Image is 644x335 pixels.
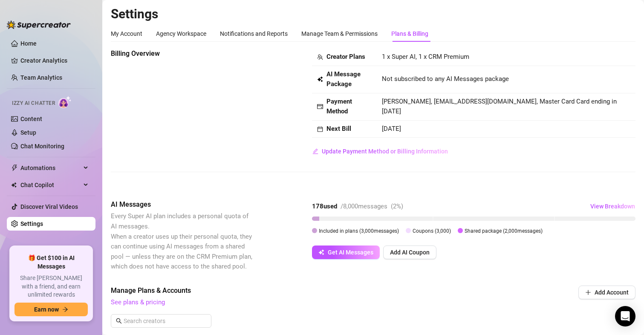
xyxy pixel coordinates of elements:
span: / 8,000 messages [341,202,387,210]
span: Every Super AI plan includes a personal quota of AI messages. When a creator uses up their person... [111,212,252,270]
span: Automations [20,161,81,175]
span: Add AI Coupon [390,249,430,256]
span: search [116,318,122,324]
span: Shared package ( 2,000 messages) [465,228,543,234]
span: Billing Overview [111,49,254,59]
button: Add AI Coupon [383,245,436,259]
span: Add Account [595,289,629,296]
button: View Breakdown [590,199,635,213]
span: Izzy AI Chatter [12,99,55,107]
img: Chat Copilot [11,182,17,188]
span: Share [PERSON_NAME] with a friend, and earn unlimited rewards [14,274,88,299]
a: See plans & pricing [111,298,165,306]
a: Creator Analytics [20,54,89,67]
img: logo-BBDzfeDw.svg [7,20,71,29]
span: Earn now [34,306,59,313]
span: Get AI Messages [328,249,373,256]
span: plus [585,289,591,295]
button: Get AI Messages [312,245,380,259]
a: Settings [20,220,43,227]
span: edit [312,148,318,154]
span: Included in plans ( 3,000 messages) [319,228,399,234]
strong: Payment Method [326,98,352,116]
a: Home [20,40,37,47]
strong: Creator Plans [326,53,365,61]
a: Setup [20,129,36,136]
span: [PERSON_NAME], [EMAIL_ADDRESS][DOMAIN_NAME], Master Card Card ending in [DATE] [382,98,617,116]
span: ( 2 %) [391,202,403,210]
a: Discover Viral Videos [20,203,78,210]
span: Manage Plans & Accounts [111,286,520,296]
div: Manage Team & Permissions [301,29,378,38]
span: thunderbolt [11,165,18,171]
span: 1 x Super AI, 1 x CRM Premium [382,53,469,61]
span: Update Payment Method or Billing Information [322,148,448,155]
strong: Next Bill [326,125,351,133]
a: Team Analytics [20,74,62,81]
a: Content [20,116,42,122]
span: Coupons ( 3,000 ) [413,228,451,234]
span: calendar [317,126,323,132]
span: [DATE] [382,125,401,133]
strong: 178 used [312,202,337,210]
button: Update Payment Method or Billing Information [312,144,448,158]
div: Agency Workspace [156,29,206,38]
input: Search creators [124,316,199,326]
span: Chat Copilot [20,178,81,192]
div: Open Intercom Messenger [615,306,635,326]
button: Earn nowarrow-right [14,303,88,316]
span: arrow-right [62,306,68,312]
span: 🎁 Get $100 in AI Messages [14,254,88,271]
button: Add Account [578,286,635,299]
h2: Settings [111,6,635,22]
img: AI Chatter [58,96,72,108]
div: My Account [111,29,142,38]
span: View Breakdown [590,203,635,210]
strong: AI Message Package [326,70,361,88]
div: Notifications and Reports [220,29,288,38]
span: team [317,54,323,60]
a: Chat Monitoring [20,143,64,150]
span: Not subscribed to any AI Messages package [382,74,509,84]
span: AI Messages [111,199,254,210]
div: Plans & Billing [391,29,428,38]
span: credit-card [317,104,323,110]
